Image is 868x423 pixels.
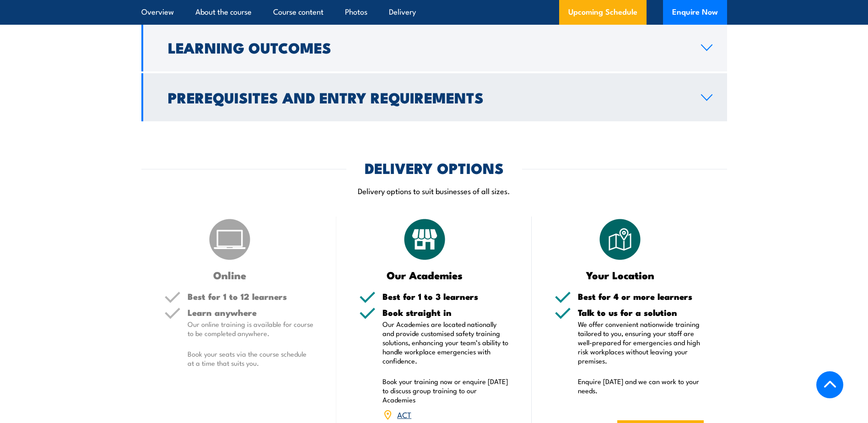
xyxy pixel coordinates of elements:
[188,308,314,317] h5: Learn anywhere
[141,73,727,121] a: Prerequisites and Entry Requirements
[383,292,509,301] h5: Best for 1 to 3 learners
[168,91,686,103] h2: Prerequisites and Entry Requirements
[383,377,509,404] p: Book your training now or enquire [DATE] to discuss group training to our Academies
[188,320,314,338] p: Our online training is available for course to be completed anywhere.
[188,349,314,368] p: Book your seats via the course schedule at a time that suits you.
[383,320,509,365] p: Our Academies are located nationally and provide customised safety training solutions, enhancing ...
[383,308,509,317] h5: Book straight in
[359,270,491,280] h3: Our Academies
[578,377,704,395] p: Enquire [DATE] and we can work to your needs.
[555,270,686,280] h3: Your Location
[578,292,704,301] h5: Best for 4 or more learners
[578,308,704,317] h5: Talk to us for a solution
[365,161,504,174] h2: DELIVERY OPTIONS
[141,23,727,71] a: Learning Outcomes
[397,409,411,420] a: ACT
[168,41,686,54] h2: Learning Outcomes
[164,270,296,280] h3: Online
[188,292,314,301] h5: Best for 1 to 12 learners
[578,320,704,365] p: We offer convenient nationwide training tailored to you, ensuring your staff are well-prepared fo...
[141,185,727,196] p: Delivery options to suit businesses of all sizes.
